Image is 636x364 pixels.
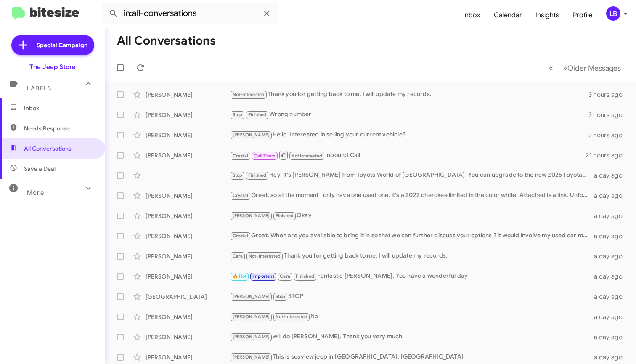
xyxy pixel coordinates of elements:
span: Important [252,274,274,279]
div: [GEOGRAPHIC_DATA] [146,292,230,301]
span: Older Messages [567,64,621,73]
a: Insights [529,3,566,27]
div: [PERSON_NAME] [146,90,230,99]
div: This is seaview jeep in [GEOGRAPHIC_DATA], [GEOGRAPHIC_DATA] [230,352,592,362]
div: Wrong number [230,110,588,120]
div: No [230,312,592,321]
div: a day ago [592,191,629,200]
span: [PERSON_NAME] [233,314,270,319]
span: Finished [248,112,267,117]
div: [PERSON_NAME] [146,333,230,341]
span: » [563,63,567,73]
span: Inbox [24,104,95,112]
div: 3 hours ago [588,131,629,139]
span: Stop [233,112,243,117]
div: STOP [230,292,592,301]
button: LB [599,6,627,21]
span: More [27,189,44,197]
div: a day ago [592,212,629,220]
span: Finished [248,173,267,178]
div: a day ago [592,232,629,240]
div: Hello. Interested in selling your current vehicle? [230,130,588,140]
span: Crystal [233,193,248,198]
button: Previous [543,59,558,77]
span: Call Them [254,153,276,159]
span: Needs Response [24,124,95,133]
span: Cara [233,253,243,259]
span: Labels [27,85,51,92]
span: Not-Interested [233,92,265,97]
span: Crystal [233,233,248,239]
div: a day ago [592,353,629,361]
a: Special Campaign [11,35,94,55]
span: Save a Deal [24,165,56,173]
div: [PERSON_NAME] [146,111,230,119]
span: Crystal [233,153,248,159]
div: LB [606,6,620,21]
div: [PERSON_NAME] [146,232,230,240]
a: Profile [566,3,599,27]
div: [PERSON_NAME] [146,131,230,139]
span: Special Campaign [37,41,87,49]
div: [PERSON_NAME] [146,151,230,159]
span: Stop [276,294,286,299]
div: will do [PERSON_NAME], Thank you very much. [230,332,592,342]
span: Not-Interested [249,253,281,259]
div: a day ago [592,252,629,260]
span: Not-Interested [276,314,308,319]
div: Inbound Call [230,150,586,160]
div: [PERSON_NAME] [146,313,230,321]
nav: Page navigation example [544,59,626,77]
span: Finished [276,213,294,218]
div: 3 hours ago [588,111,629,119]
a: Inbox [456,3,487,27]
a: Calendar [487,3,529,27]
span: [PERSON_NAME] [233,294,270,299]
h1: All Conversations [117,34,216,48]
div: 3 hours ago [588,90,629,99]
span: 🔥 Hot [233,274,247,279]
span: All Conversations [24,144,72,153]
span: Stop [233,173,243,178]
span: « [549,63,553,73]
div: a day ago [592,292,629,301]
div: Thank you for getting back to me. I will update my records. [230,90,588,99]
div: Fantastic [PERSON_NAME], You have a wonderful day [230,271,592,281]
span: Cara [280,274,290,279]
span: Finished [296,274,314,279]
div: a day ago [592,313,629,321]
div: Okay [230,211,592,221]
button: Next [558,59,626,77]
div: a day ago [592,171,629,180]
span: [PERSON_NAME] [233,354,270,360]
span: [PERSON_NAME] [233,213,270,218]
div: [PERSON_NAME] [146,272,230,281]
div: [PERSON_NAME] [146,353,230,361]
div: The Jeep Store [29,63,76,71]
div: Great, When are you available to bring it in so that we can further discuss your options ? it wou... [230,231,592,241]
div: Great, so at the moment I only have one used one. it's a 2022 cherokee limited in the color white... [230,191,592,200]
div: a day ago [592,272,629,281]
div: Hey, it's [PERSON_NAME] from Toyota World of [GEOGRAPHIC_DATA]. You can upgrade to the new 2025 T... [230,170,592,180]
span: [PERSON_NAME] [233,132,270,138]
div: [PERSON_NAME] [146,252,230,260]
div: Thank you for getting back to me. I will update my records. [230,251,592,261]
div: [PERSON_NAME] [146,191,230,200]
div: 21 hours ago [586,151,629,159]
div: [PERSON_NAME] [146,212,230,220]
input: Search [102,3,278,24]
span: Not Interested [291,153,322,159]
div: a day ago [592,333,629,341]
span: [PERSON_NAME] [233,334,270,340]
